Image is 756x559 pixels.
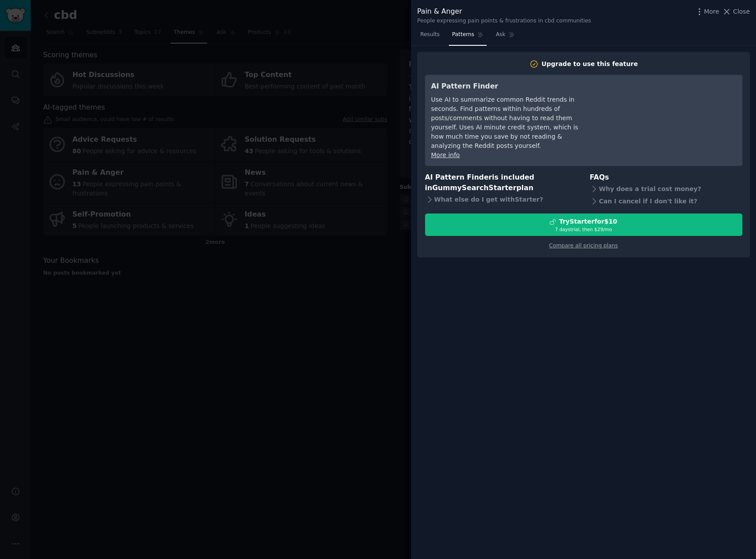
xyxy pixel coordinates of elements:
h3: AI Pattern Finder is included in plan [425,172,578,194]
span: Patterns [452,31,474,39]
a: Patterns [449,28,486,46]
div: Use AI to summarize common Reddit trends in seconds. Find patterns within hundreds of posts/comme... [431,95,592,151]
div: 7 days trial, then $ 29 /mo [426,226,742,232]
span: Results [420,31,440,39]
div: Pain & Anger [417,6,591,17]
a: Results [417,28,443,46]
div: Why does a trial cost money? [590,183,742,195]
div: What else do I get with Starter ? [425,194,578,206]
span: GummySearch Starter [432,184,516,192]
iframe: YouTube video player [604,81,736,147]
a: Ask [493,28,518,46]
h3: FAQs [590,172,742,183]
h3: AI Pattern Finder [431,81,592,92]
span: More [704,7,719,16]
a: Compare all pricing plans [549,243,618,249]
a: More info [431,151,460,158]
div: People expressing pain points & frustrations in cbd communities [417,17,591,25]
div: Upgrade to use this feature [542,59,638,69]
span: Close [733,7,750,16]
span: Ask [496,31,506,39]
div: Can I cancel if I don't like it? [590,195,742,207]
div: Try Starter for $10 [559,217,617,226]
button: Close [722,7,750,16]
button: More [695,7,719,16]
button: TryStarterfor$107 daystrial, then $29/mo [425,213,742,236]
